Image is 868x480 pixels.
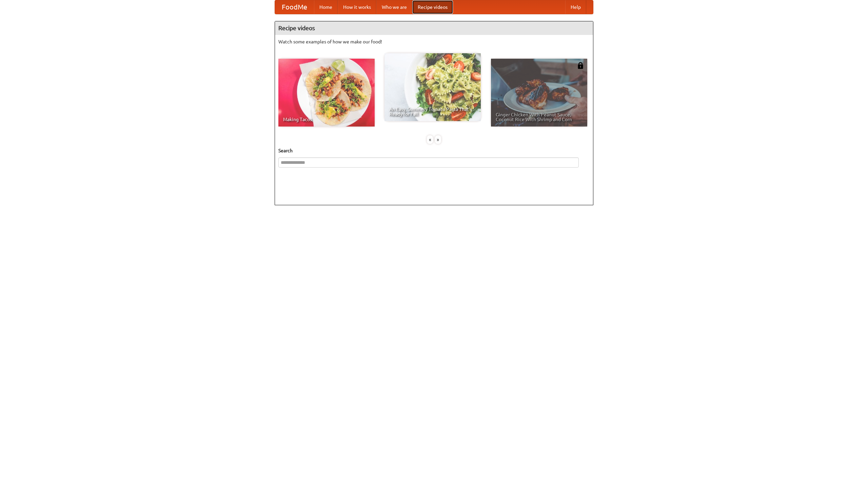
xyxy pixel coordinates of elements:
a: An Easy, Summery Tomato Pasta That's Ready for Fall [384,53,481,121]
div: » [435,135,441,144]
span: An Easy, Summery Tomato Pasta That's Ready for Fall [389,107,476,116]
h5: Search [278,147,590,154]
h4: Recipe videos [275,21,593,35]
p: Watch some examples of how we make our food! [278,38,590,45]
a: Help [565,0,586,14]
div: « [427,135,433,144]
a: How it works [338,0,376,14]
a: FoodMe [275,0,314,14]
span: Making Tacos [283,117,370,122]
a: Home [314,0,338,14]
a: Making Tacos [278,59,375,127]
a: Who we are [376,0,412,14]
a: Recipe videos [412,0,453,14]
img: 483408.png [577,62,584,69]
